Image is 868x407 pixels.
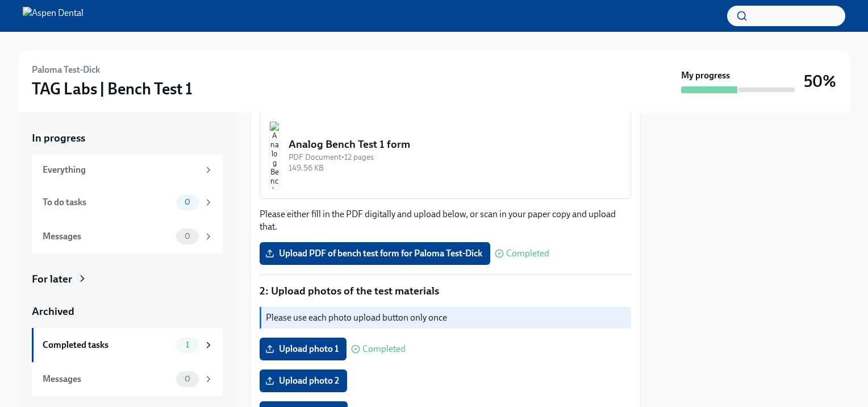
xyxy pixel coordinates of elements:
[260,242,490,265] label: Upload PDF of bench test form for Paloma Test-Dick
[268,343,339,355] span: Upload photo 1
[43,373,172,385] div: Messages
[260,284,631,298] p: 2: Upload photos of the test materials
[32,362,223,396] a: Messages0
[178,232,197,240] span: 0
[178,375,197,383] span: 0
[32,155,223,185] a: Everything
[362,344,406,354] span: Completed
[804,71,836,92] h3: 50%
[43,339,172,351] div: Completed tasks
[269,121,279,189] img: Analog Bench Test 1 form
[289,163,621,173] div: 149.56 KB
[23,7,84,25] img: Aspen Dental
[260,338,347,360] label: Upload photo 1
[32,131,223,146] a: In progress
[260,208,631,233] p: Please either fill in the PDF digitally and upload below, or scan in your paper copy and upload t...
[289,137,621,152] div: Analog Bench Test 1 form
[32,304,223,319] a: Archived
[32,328,223,362] a: Completed tasks1
[266,312,627,324] p: Please use each photo upload button only once
[32,219,223,254] a: Messages0
[506,249,549,258] span: Completed
[681,69,730,82] strong: My progress
[32,272,223,286] a: For later
[289,152,621,163] div: PDF Document • 12 pages
[268,375,339,387] span: Upload photo 2
[32,185,223,219] a: To do tasks0
[43,196,172,209] div: To do tasks
[268,248,482,259] span: Upload PDF of bench test form for Paloma Test-Dick
[179,340,196,349] span: 1
[178,198,197,206] span: 0
[260,369,347,392] label: Upload photo 2
[43,164,199,176] div: Everything
[43,230,172,243] div: Messages
[32,272,72,286] div: For later
[260,111,631,199] button: Analog Bench Test 1 formPDF Document•12 pages149.56 KB
[32,78,193,99] h3: TAG Labs | Bench Test 1
[32,64,100,76] h6: Paloma Test-Dick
